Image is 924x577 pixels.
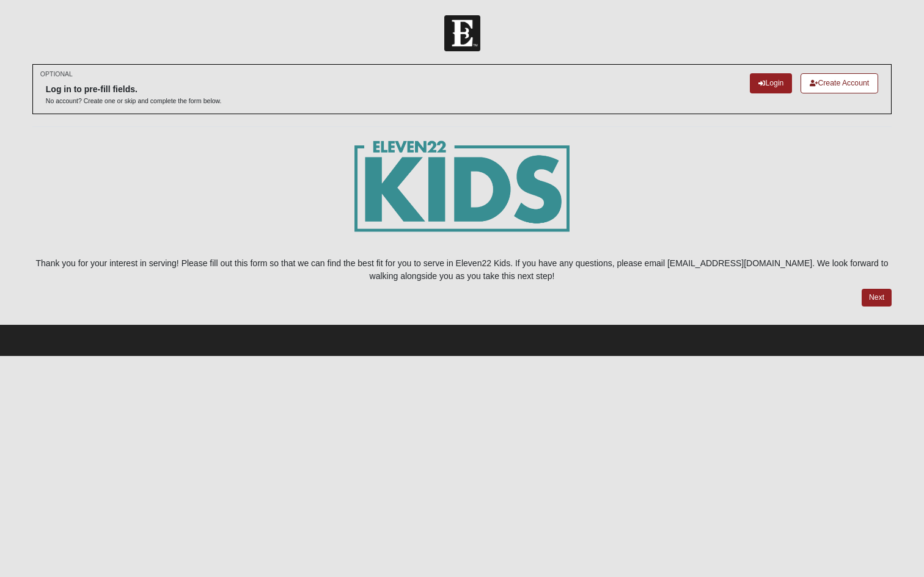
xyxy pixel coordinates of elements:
h6: Log in to pre-fill fields. [46,84,222,95]
img: Church of Eleven22 Logo [444,15,480,51]
a: Create Account [801,73,878,93]
a: Next [862,289,892,307]
p: No account? Create one or skip and complete the form below. [46,96,222,106]
a: Login [750,73,792,93]
small: OPTIONAL [40,70,73,79]
p: Thank you for your interest in serving! Please fill out this form so that we can find the best fi... [32,257,892,283]
img: E22_kids_logogrn-01.png [354,139,570,250]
